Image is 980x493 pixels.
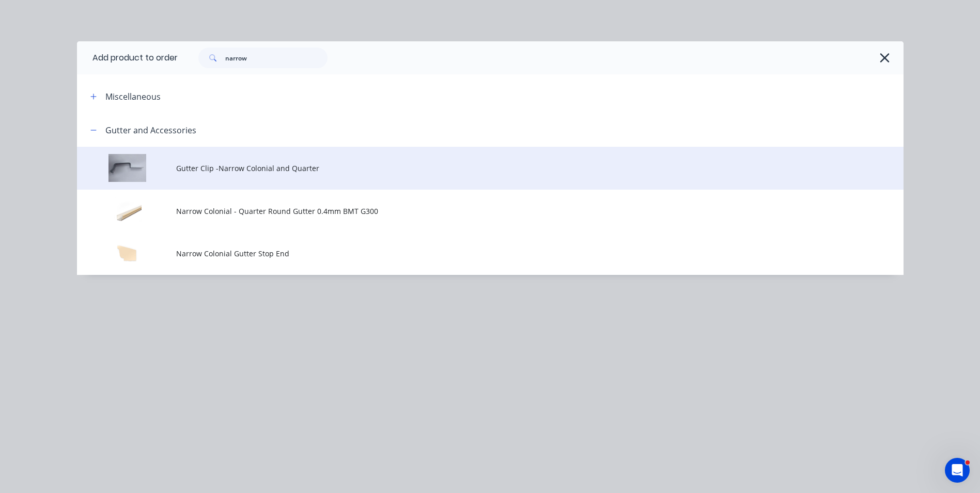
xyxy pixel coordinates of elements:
span: Narrow Colonial - Quarter Round Gutter 0.4mm BMT G300 [176,206,758,217]
div: Miscellaneous [105,90,161,103]
div: Add product to order [77,41,178,74]
div: Gutter and Accessories [105,124,196,136]
input: Search... [225,48,328,68]
span: Gutter Clip -Narrow Colonial and Quarter [176,163,758,174]
iframe: Intercom live chat [945,458,970,483]
span: Narrow Colonial Gutter Stop End [176,248,758,259]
